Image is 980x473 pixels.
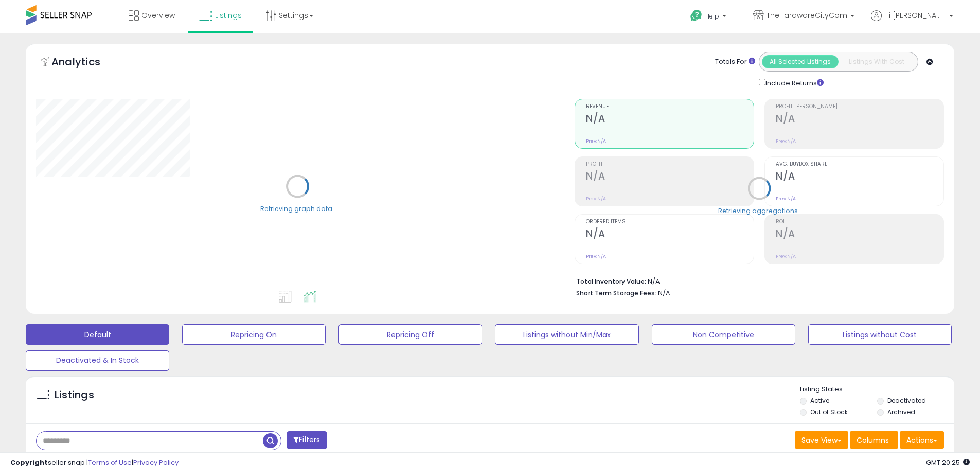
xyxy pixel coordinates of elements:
strong: Copyright [10,458,48,467]
div: Retrieving graph data.. [260,204,335,213]
button: Deactivated & In Stock [26,350,169,371]
p: Listing States: [800,384,954,394]
label: Active [810,396,829,405]
h5: Listings [55,388,94,402]
button: Save View [795,431,848,449]
div: Include Returns [751,77,836,89]
label: Archived [887,408,915,416]
button: Listings With Cost [838,55,915,68]
button: Repricing On [182,324,326,345]
button: Actions [900,431,944,449]
span: 2025-08-16 20:25 GMT [926,458,970,467]
button: Non Competitive [652,324,795,345]
label: Deactivated [887,396,926,405]
i: Get Help [690,9,703,22]
div: Retrieving aggregations.. [718,206,801,215]
label: Out of Stock [810,408,848,416]
a: Help [682,2,737,33]
button: Repricing Off [338,324,482,345]
button: Listings without Min/Max [495,324,638,345]
span: Columns [857,435,889,445]
span: Help [705,12,719,21]
a: Privacy Policy [133,458,179,467]
div: Totals For [715,57,755,67]
h5: Analytics [51,55,120,72]
span: Hi [PERSON_NAME] [884,10,946,21]
span: Overview [141,10,175,21]
button: Listings without Cost [808,324,952,345]
button: Columns [850,431,898,449]
span: Listings [215,10,242,21]
span: TheHardwareCityCom [767,10,847,21]
a: Terms of Use [88,458,132,467]
button: Filters [287,431,327,449]
a: Hi [PERSON_NAME] [871,10,953,33]
button: All Selected Listings [762,55,839,68]
div: seller snap | | [10,458,179,468]
button: Default [26,324,169,345]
